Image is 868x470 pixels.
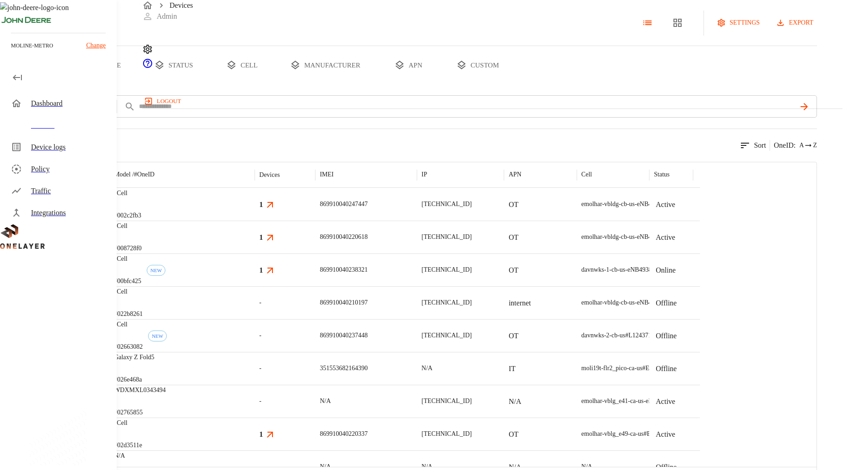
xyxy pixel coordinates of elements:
[625,332,706,339] span: #L1243710802::NOKIA::ASIB
[114,418,142,428] p: eCell
[581,170,592,179] p: Cell
[259,397,262,406] span: -
[656,298,677,309] p: Offline
[581,201,668,207] span: emolhar-vbldg-cb-us-eNB493830
[774,140,796,151] p: OneID :
[114,244,142,253] p: #008728f0
[147,268,165,273] span: NEW
[148,331,167,341] div: First seen: 08/18/2025 07:45:54 PM
[654,170,669,179] p: Status
[421,298,472,307] p: [TECHNICAL_ID]
[114,386,166,395] p: WDXMXL0343494
[581,200,751,209] div: emolhar-vbldg-cb-us-eNB493830 #DH240725611::NOKIA::ASIB
[656,199,675,210] p: Active
[656,363,677,374] p: Offline
[259,171,280,179] div: Devices
[320,397,331,406] p: N/A
[114,342,143,351] p: #02663082
[581,298,751,307] div: emolhar-vbldg-cb-us-eNB493830 #DH240725611::NOKIA::ASIB
[114,254,141,263] p: eCell
[421,170,427,179] p: IP
[421,364,432,373] p: N/A
[142,94,185,108] button: logout
[259,429,263,439] h3: 1
[149,333,166,339] span: NEW
[114,170,154,179] p: Model /
[656,396,675,407] p: Active
[581,266,658,273] span: davnwks-1-cb-us-eNB493850
[114,287,143,296] p: eCell
[320,364,368,373] p: 351553682164390
[320,200,368,209] p: 869910040247447
[581,299,668,306] span: emolhar-vbldg-cb-us-eNB493830
[320,265,368,274] p: 869910040238321
[320,331,368,340] p: 869910040237448
[421,200,472,209] p: [TECHNICAL_ID]
[114,441,142,450] p: #02d3511e
[320,232,368,242] p: 869910040220618
[114,320,143,329] p: eCell
[813,141,817,150] span: Z
[581,430,644,437] span: emolhar-vblg_e49-ca-us
[114,375,154,384] p: #026e468a
[656,429,675,440] p: Active
[508,170,521,179] p: APN
[147,265,165,276] div: First seen: 08/15/2025 05:11:56 PM
[114,408,166,417] p: #02765855
[114,451,141,460] p: N/A
[581,233,668,240] span: emolhar-vbldg-cb-us-eNB493830
[320,298,368,307] p: 869910040210197
[259,298,262,307] span: -
[508,265,518,276] p: OT
[656,232,675,243] p: Active
[259,199,263,210] h3: 1
[259,364,262,373] span: -
[508,232,518,243] p: OT
[114,211,141,220] p: #002c2fb3
[581,332,625,339] span: davnwks-2-cb-us
[114,277,141,286] p: #00bfc425
[508,298,531,309] p: internet
[581,365,642,372] span: moli19t-flr2_pico-ca-us
[421,331,472,340] p: [TECHNICAL_ID]
[114,353,154,362] p: Galaxy Z Fold5
[114,310,143,319] p: #022b8261
[581,397,770,406] div: emolhar-vblg_e41-ca-us-eNB432538 #EB211210933::NOKIA::FW2QQD
[259,232,263,243] h3: 1
[320,429,368,439] p: 869910040220337
[142,62,153,70] span: Support Portal
[508,396,521,407] p: N/A
[581,398,677,404] span: emolhar-vblg_e41-ca-us-eNB432538
[142,62,153,70] a: onelayer-support
[259,331,262,340] span: -
[508,331,518,341] p: OT
[643,430,737,437] span: #EB211210874::NOKIA::FW2QQD
[799,141,804,150] span: A
[508,363,515,374] p: IT
[754,140,766,151] p: Sort
[508,199,518,210] p: OT
[421,397,472,406] p: [TECHNICAL_ID]
[142,94,842,108] a: logout
[581,463,592,470] span: N/A
[421,232,472,242] p: [TECHNICAL_ID]
[114,189,141,198] p: eCell
[656,331,677,341] p: Offline
[421,429,472,439] p: [TECHNICAL_ID]
[157,11,177,22] p: Admin
[508,429,518,440] p: OT
[134,171,154,178] span: # OneID
[114,222,142,231] p: eCell
[581,232,751,242] div: emolhar-vbldg-cb-us-eNB493830 #DH240725611::NOKIA::ASIB
[320,170,334,179] p: IMEI
[656,265,676,276] p: Online
[259,265,263,275] h3: 1
[421,265,472,274] p: [TECHNICAL_ID]
[642,365,737,372] span: #EB212810102::NOKIA::FW2QQD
